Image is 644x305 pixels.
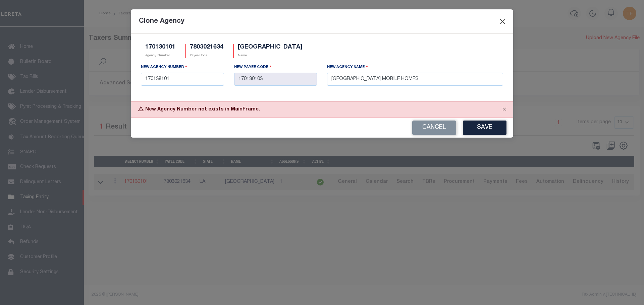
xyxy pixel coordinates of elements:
[234,64,272,70] label: New Payee Code
[131,101,513,118] div: New Agency Number not exists in MainFrame.
[327,64,368,70] label: New Agency Name
[141,64,187,70] label: New Agency Number
[496,102,513,117] button: Close
[238,53,303,58] p: Name
[190,53,223,58] p: Payee Code
[463,121,506,135] button: Save
[238,44,303,51] h5: [GEOGRAPHIC_DATA]
[145,44,175,51] h5: 170130101
[412,121,456,135] button: Cancel
[190,44,223,51] h5: 7803021634
[145,53,175,58] p: Agency Number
